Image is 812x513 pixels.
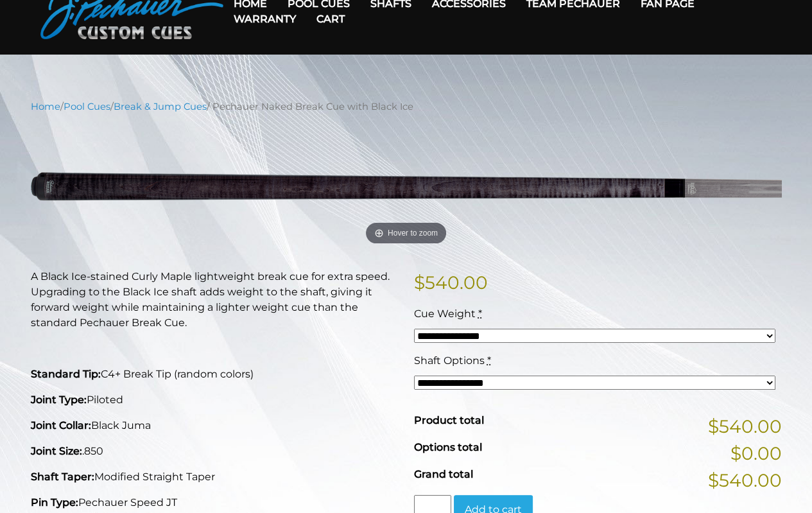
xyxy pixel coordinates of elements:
[31,367,399,382] p: C4+ Break Tip (random colors)
[223,3,306,35] a: Warranty
[708,413,782,440] span: $540.00
[730,440,782,467] span: $0.00
[414,272,425,293] span: $
[31,392,399,408] p: Piloted
[487,354,491,367] abbr: required
[478,308,482,320] abbr: required
[31,123,782,248] a: Hover to zoom
[414,441,482,453] span: Options total
[31,471,94,483] strong: Shaft Taper:
[31,100,782,114] nav: Breadcrumb
[708,467,782,494] span: $540.00
[31,101,60,112] a: Home
[114,101,207,112] a: Break & Jump Cues
[31,469,399,485] p: Modified Straight Taper
[31,496,78,509] strong: Pin Type:
[31,418,399,433] p: Black Juma
[31,419,91,431] strong: Joint Collar:
[31,445,82,457] strong: Joint Size:
[31,269,399,331] p: A Black Ice-stained Curly Maple lightweight break cue for extra speed. Upgrading to the Black Ice...
[31,123,782,248] img: pechauer-break-naked-black-ice-adjusted-9-28-22.png
[414,272,488,293] bdi: 540.00
[31,444,399,459] p: .850
[31,495,399,510] p: Pechauer Speed JT
[64,101,110,112] a: Pool Cues
[414,468,473,480] span: Grand total
[31,368,101,380] strong: Standard Tip:
[414,414,484,426] span: Product total
[414,308,476,320] span: Cue Weight
[414,354,485,367] span: Shaft Options
[306,3,355,35] a: Cart
[31,394,87,406] strong: Joint Type:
